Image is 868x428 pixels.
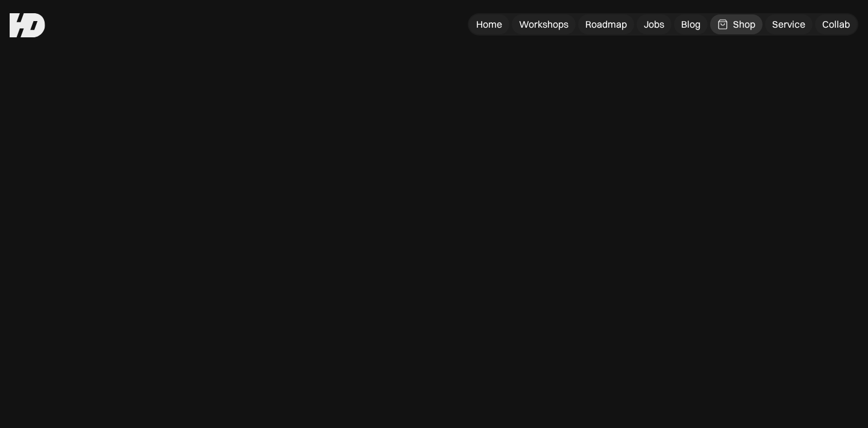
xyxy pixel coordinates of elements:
a: Shop [710,14,763,34]
a: Blog [674,14,708,34]
div: Shop [733,18,755,31]
a: Collab [815,14,857,34]
div: Collab [822,18,850,31]
div: Roadmap [585,18,627,31]
a: Home [469,14,509,34]
div: Workshops [519,18,568,31]
div: Blog [681,18,700,31]
a: Service [765,14,813,34]
div: Service [772,18,805,31]
a: Workshops [512,14,576,34]
a: Roadmap [578,14,634,34]
div: Home [476,18,502,31]
div: Jobs [644,18,664,31]
a: Jobs [637,14,671,34]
